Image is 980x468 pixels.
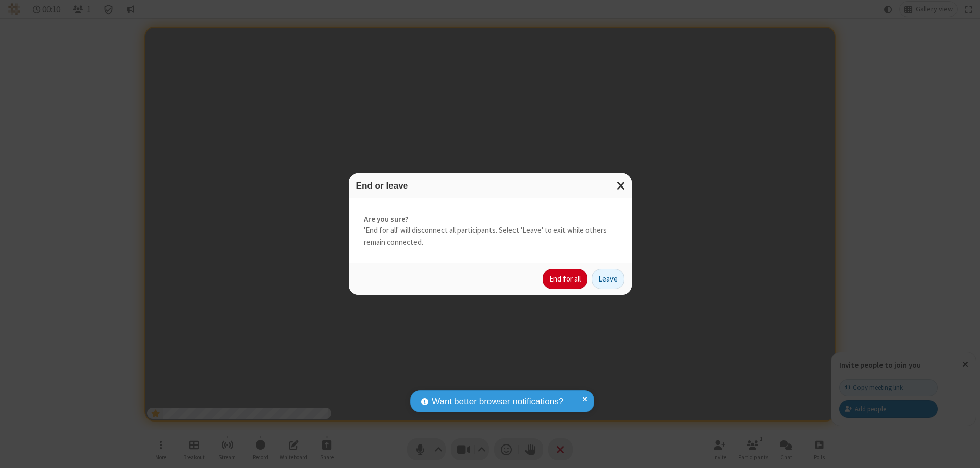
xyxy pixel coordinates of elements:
button: Close modal [610,173,632,198]
strong: Are you sure? [364,214,617,225]
button: Leave [592,269,624,289]
span: Want better browser notifications? [432,395,563,408]
button: End for all [543,269,587,289]
div: 'End for all' will disconnect all participants. Select 'Leave' to exit while others remain connec... [349,198,632,264]
h3: End or leave [356,181,624,191]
